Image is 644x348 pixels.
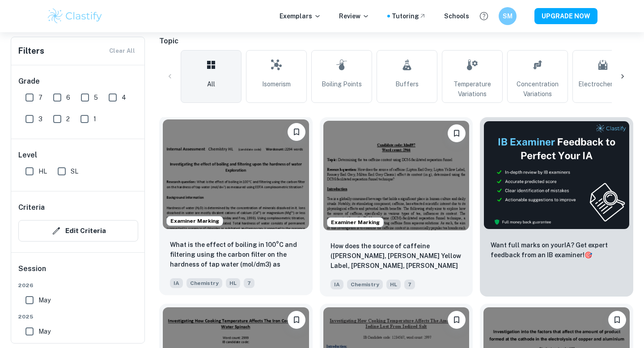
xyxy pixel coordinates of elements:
button: Bookmark [288,123,305,141]
span: Buffers [395,79,419,89]
span: 4 [122,93,126,102]
h6: Level [18,150,138,161]
span: Chemistry [347,280,383,289]
span: 6 [66,93,70,102]
span: Electrochemistry [578,79,628,89]
img: Chemistry IA example thumbnail: What is the effect of boiling in 100°C a [163,119,309,229]
span: Examiner Marking [327,218,383,226]
img: Thumbnail [483,121,630,229]
span: Isomerism [262,79,291,89]
span: May [38,327,51,336]
span: IA [330,280,343,289]
span: May [38,295,51,305]
span: 1 [93,114,96,124]
button: SM [499,7,517,25]
span: HL [38,166,47,176]
a: Tutoring [392,11,426,21]
button: Bookmark [608,311,626,329]
span: 7 [38,93,42,102]
span: Boiling Points [322,79,362,89]
p: Exemplars [280,11,321,21]
span: 3 [38,114,42,124]
span: HL [226,278,240,288]
span: 2026 [18,281,138,289]
p: What is the effect of boiling in 100°C and filtering using the carbon filter on the hardness of t... [170,240,302,270]
span: All [207,79,215,89]
p: How does the source of caffeine (Lipton Earl Grey, Lipton Yellow Label, Remsey Earl Grey, Milton ... [330,241,462,272]
span: Temperature Variations [446,79,499,99]
span: 7 [244,278,254,288]
button: Bookmark [448,124,466,142]
span: IA [170,278,183,288]
button: Bookmark [448,311,466,329]
span: 🎯 [585,251,592,259]
h6: SM [503,11,513,21]
span: Concentration Variations [511,79,564,99]
span: 7 [404,280,415,289]
span: SL [71,166,78,176]
h6: Criteria [18,202,45,213]
h6: Session [18,263,138,281]
button: Edit Criteria [18,220,138,242]
a: Examiner MarkingBookmarkHow does the source of caffeine (Lipton Earl Grey, Lipton Yellow Label, R... [320,117,473,297]
p: Want full marks on your IA ? Get expert feedback from an IB examiner! [491,240,623,260]
a: Schools [444,11,469,21]
span: HL [386,280,401,289]
span: Chemistry [186,278,222,288]
img: Chemistry IA example thumbnail: How does the source of caffeine (Lipton [323,121,470,230]
p: Review [339,11,369,21]
span: 2025 [18,313,138,321]
h6: Filters [18,45,44,57]
a: Examiner MarkingBookmarkWhat is the effect of boiling in 100°C and filtering using the carbon fil... [159,117,313,297]
h6: Topic [159,36,633,47]
a: ThumbnailWant full marks on yourIA? Get expert feedback from an IB examiner! [480,117,633,297]
span: Examiner Marking [167,217,223,225]
button: Help and Feedback [476,8,491,24]
h6: Grade [18,76,138,87]
span: 2 [66,114,70,124]
button: Bookmark [288,311,305,329]
span: 5 [94,93,98,102]
img: Clastify logo [47,7,103,25]
button: UPGRADE NOW [534,8,597,24]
